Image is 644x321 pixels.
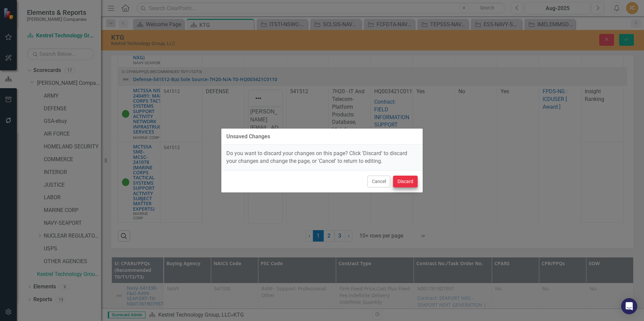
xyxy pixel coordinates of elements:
[393,176,418,187] button: Discard
[221,145,423,170] div: Do you want to discard your changes on this page? Click 'Discard' to discard your changes and cha...
[2,2,32,50] p: [PERSON_NAME][EMAIL_ADDRESS][DOMAIN_NAME]
[226,134,270,140] div: Unsaved Changes
[367,176,390,187] button: Cancel
[621,298,637,314] div: Open Intercom Messenger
